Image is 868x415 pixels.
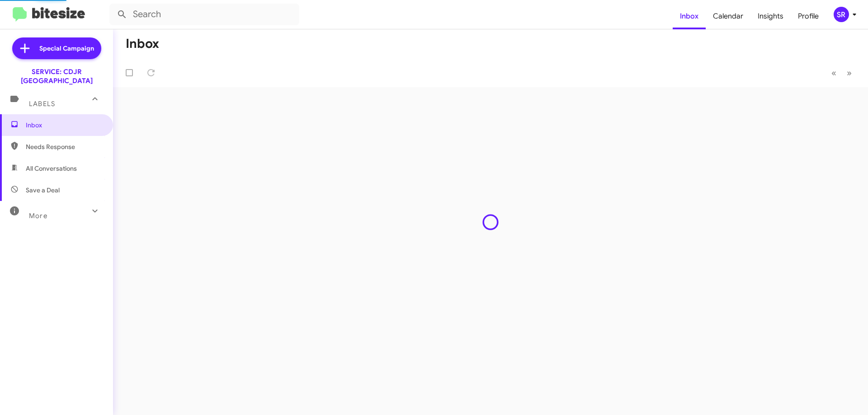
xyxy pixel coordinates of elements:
button: Previous [826,64,842,82]
button: Next [841,64,857,82]
span: More [29,212,47,220]
a: Calendar [706,3,750,29]
a: Insights [750,3,791,29]
span: » [847,67,852,79]
span: All Conversations [26,164,77,173]
a: Inbox [673,3,706,29]
span: Labels [29,100,55,108]
div: SR [834,7,849,22]
a: Profile [791,3,826,29]
input: Search [109,4,299,25]
span: « [831,67,836,79]
span: Save a Deal [26,186,60,195]
span: Needs Response [26,142,103,151]
span: Special Campaign [39,44,94,53]
span: Inbox [26,121,103,130]
button: SR [826,7,858,22]
h1: Inbox [126,37,159,51]
nav: Page navigation example [826,64,857,82]
a: Special Campaign [12,37,101,59]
